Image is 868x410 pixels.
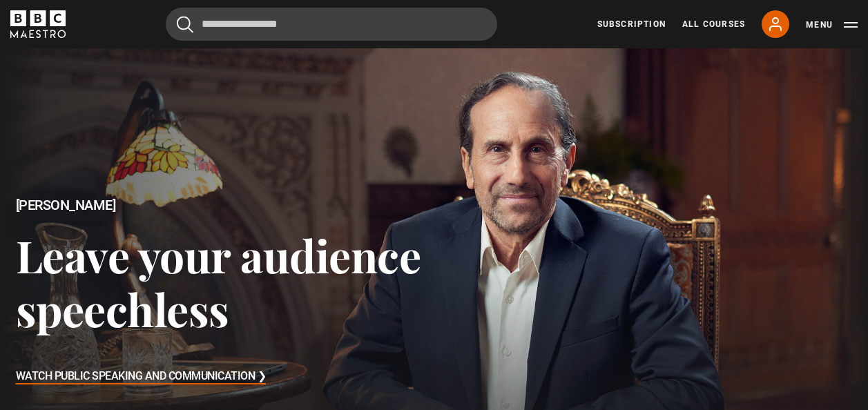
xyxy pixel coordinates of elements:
h3: Leave your audience speechless [16,228,434,335]
button: Toggle navigation [806,18,858,32]
svg: BBC Maestro [10,10,66,38]
button: Submit the search query [177,16,193,33]
input: Search [166,8,497,41]
h2: [PERSON_NAME] [16,197,434,213]
a: All Courses [682,18,745,30]
a: Subscription [597,18,666,30]
h3: Watch Public Speaking and Communication ❯ [16,367,267,387]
